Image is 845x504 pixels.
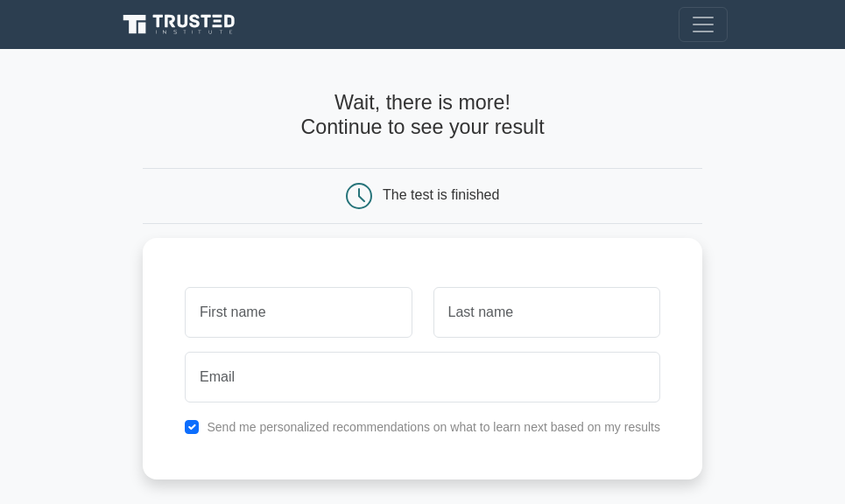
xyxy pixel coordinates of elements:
[185,287,412,338] input: First name
[143,91,702,140] h4: Wait, there is more! Continue to see your result
[433,287,660,338] input: Last name
[383,187,499,202] div: The test is finished
[679,7,728,42] button: Toggle navigation
[185,352,660,402] input: Email
[207,420,660,434] label: Send me personalized recommendations on what to learn next based on my results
